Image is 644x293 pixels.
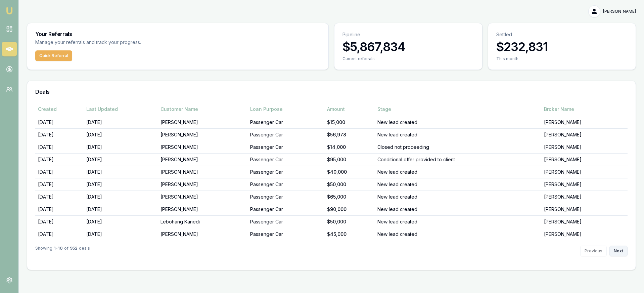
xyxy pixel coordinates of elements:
[158,191,247,203] td: [PERSON_NAME]
[54,246,63,256] strong: 1 - 10
[84,215,158,228] td: [DATE]
[327,106,372,113] div: Amount
[35,31,320,37] h3: Your Referrals
[84,116,158,128] td: [DATE]
[35,153,84,166] td: [DATE]
[327,194,372,200] div: $65,000
[541,178,628,191] td: [PERSON_NAME]
[84,203,158,215] td: [DATE]
[35,116,84,128] td: [DATE]
[247,153,324,166] td: Passenger Car
[35,89,628,94] h3: Deals
[158,128,247,141] td: [PERSON_NAME]
[84,166,158,178] td: [DATE]
[35,141,84,153] td: [DATE]
[327,169,372,175] div: $40,000
[158,228,247,240] td: [PERSON_NAME]
[375,178,541,191] td: New lead created
[541,215,628,228] td: [PERSON_NAME]
[377,106,539,113] div: Stage
[327,119,372,126] div: $15,000
[247,191,324,203] td: Passenger Car
[247,178,324,191] td: Passenger Car
[375,116,541,128] td: New lead created
[541,191,628,203] td: [PERSON_NAME]
[375,203,541,215] td: New lead created
[35,50,72,61] button: Quick Referral
[247,228,324,240] td: Passenger Car
[541,141,628,153] td: [PERSON_NAME]
[342,56,474,61] div: Current referrals
[342,31,474,38] p: Pipeline
[375,215,541,228] td: New lead created
[541,153,628,166] td: [PERSON_NAME]
[86,106,155,113] div: Last Updated
[84,141,158,153] td: [DATE]
[70,246,78,256] strong: 952
[327,131,372,138] div: $56,978
[541,203,628,215] td: [PERSON_NAME]
[158,166,247,178] td: [PERSON_NAME]
[35,166,84,178] td: [DATE]
[541,228,628,240] td: [PERSON_NAME]
[375,141,541,153] td: Closed not proceeding
[35,39,207,46] p: Manage your referrals and track your progress.
[342,40,474,53] h3: $5,867,834
[496,56,628,61] div: This month
[247,203,324,215] td: Passenger Car
[84,128,158,141] td: [DATE]
[35,228,84,240] td: [DATE]
[35,215,84,228] td: [DATE]
[541,128,628,141] td: [PERSON_NAME]
[35,203,84,215] td: [DATE]
[158,178,247,191] td: [PERSON_NAME]
[158,153,247,166] td: [PERSON_NAME]
[35,128,84,141] td: [DATE]
[327,218,372,225] div: $50,000
[158,141,247,153] td: [PERSON_NAME]
[541,166,628,178] td: [PERSON_NAME]
[496,31,628,38] p: Settled
[375,166,541,178] td: New lead created
[327,231,372,238] div: $45,000
[375,128,541,141] td: New lead created
[544,106,625,113] div: Broker Name
[35,246,90,256] div: Showing of deals
[158,116,247,128] td: [PERSON_NAME]
[603,9,636,14] span: [PERSON_NAME]
[375,153,541,166] td: Conditional offer provided to client
[160,106,245,113] div: Customer Name
[250,106,322,113] div: Loan Purpose
[35,191,84,203] td: [DATE]
[247,141,324,153] td: Passenger Car
[327,144,372,151] div: $14,000
[38,106,81,113] div: Created
[375,228,541,240] td: New lead created
[609,246,628,256] button: Next
[327,206,372,213] div: $90,000
[247,116,324,128] td: Passenger Car
[247,128,324,141] td: Passenger Car
[35,178,84,191] td: [DATE]
[247,215,324,228] td: Passenger Car
[84,228,158,240] td: [DATE]
[84,191,158,203] td: [DATE]
[496,40,628,53] h3: $232,831
[84,178,158,191] td: [DATE]
[375,191,541,203] td: New lead created
[327,181,372,188] div: $50,000
[158,215,247,228] td: Lebohang Kanedi
[247,166,324,178] td: Passenger Car
[5,7,13,15] img: emu-icon-u.png
[327,156,372,163] div: $95,000
[84,153,158,166] td: [DATE]
[541,116,628,128] td: [PERSON_NAME]
[158,203,247,215] td: [PERSON_NAME]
